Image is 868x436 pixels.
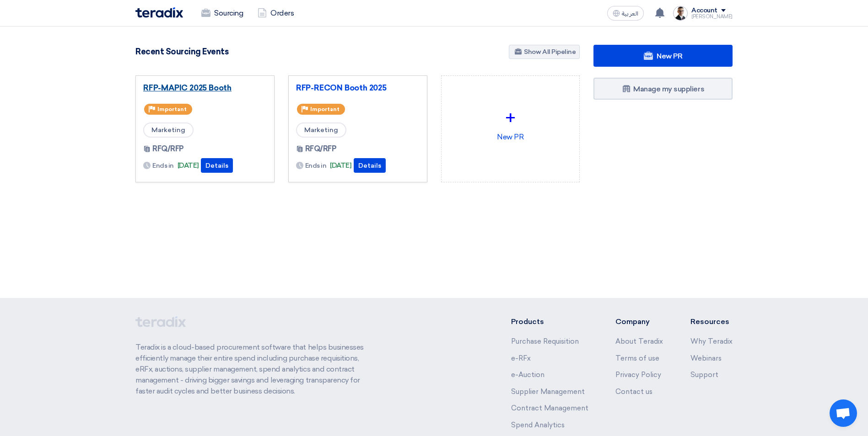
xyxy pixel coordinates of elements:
[691,7,717,15] div: Account
[305,144,337,154] span: RFQ/RFP
[511,421,565,429] a: Spend Analytics
[615,388,652,396] a: Contact us
[152,161,174,170] span: Ends in
[511,404,588,412] a: Contract Management
[143,122,194,138] span: Marketing
[330,160,351,171] span: [DATE]
[691,14,733,19] div: [PERSON_NAME]
[194,3,250,23] a: Sourcing
[509,45,580,59] a: Show All Pipeline
[135,47,228,57] h4: Recent Sourcing Events
[615,354,659,362] a: Terms of use
[690,316,733,327] li: Resources
[615,337,663,346] a: About Teradix
[310,106,340,112] span: Important
[152,144,184,154] span: RFQ/RFP
[449,83,572,164] div: New PR
[511,354,531,362] a: e-RFx
[135,342,374,397] p: Teradix is a cloud-based procurement software that helps businesses efficiently manage their enti...
[305,161,327,170] span: Ends in
[673,6,688,21] img: Jamal_pic_no_background_1753695917957.png
[511,388,585,396] a: Supplier Management
[296,122,346,138] span: Marketing
[593,78,733,100] a: Manage my suppliers
[201,158,233,173] button: Details
[250,3,301,23] a: Orders
[615,371,661,379] a: Privacy Policy
[690,354,722,362] a: Webinars
[511,337,579,346] a: Purchase Requisition
[690,371,718,379] a: Support
[449,104,572,132] div: +
[622,11,638,17] span: العربية
[178,160,199,171] span: [DATE]
[354,158,386,173] button: Details
[690,337,733,346] a: Why Teradix
[511,316,588,327] li: Products
[143,83,267,92] a: RFP-MAPIC 2025 Booth
[607,6,644,21] button: العربية
[511,371,545,379] a: e-Auction
[135,7,183,18] img: Teradix logo
[615,316,663,327] li: Company
[157,106,187,112] span: Important
[830,399,857,427] a: Open chat
[657,52,682,60] span: New PR
[296,83,420,92] a: RFP-RECON Booth 2025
